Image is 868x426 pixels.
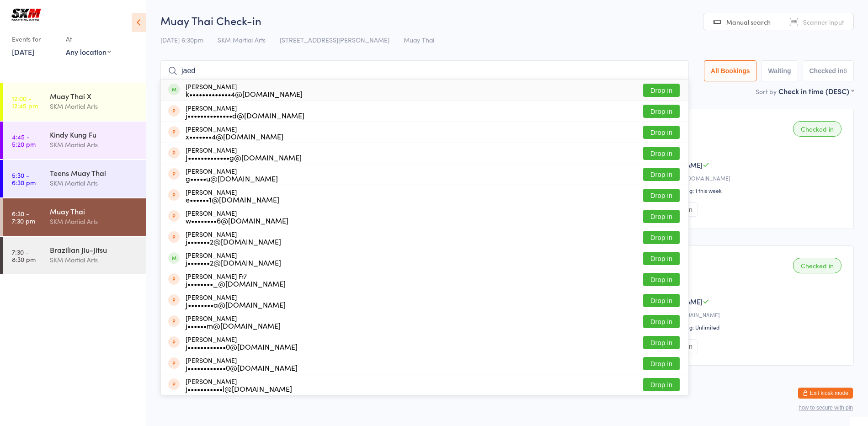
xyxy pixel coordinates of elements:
input: Search [160,60,689,81]
div: j•••••••2@[DOMAIN_NAME] [186,238,281,245]
time: 5:30 - 6:30 pm [12,171,36,186]
div: 6 [843,67,847,75]
div: [PERSON_NAME] [186,378,292,392]
button: Drop in [643,336,680,349]
button: Drop in [643,231,680,244]
div: [PERSON_NAME] [186,104,304,119]
div: SKM Martial Arts [50,139,138,150]
a: [DATE] [12,47,34,57]
a: 6:30 -7:30 pmMuay ThaiSKM Martial Arts [3,198,146,236]
img: SKM Martial Arts [9,7,43,22]
time: 4:45 - 5:20 pm [12,133,36,148]
a: 7:30 -8:30 pmBrazilian Jiu-JitsuSKM Martial Arts [3,237,146,274]
span: SKM Martial Arts [218,35,266,44]
div: [PERSON_NAME] [186,83,303,97]
div: Classes Remaining: 1 this week [646,186,844,194]
div: [PERSON_NAME] [186,188,279,203]
button: Drop in [643,168,680,181]
button: Drop in [643,210,680,223]
div: j••••••m@[DOMAIN_NAME] [186,322,281,329]
div: SKM Martial Arts [50,101,138,112]
div: Muay Thai X [50,91,138,101]
div: SKM Martial Arts [50,216,138,227]
time: 12:00 - 12:45 pm [12,95,38,109]
div: [PERSON_NAME] [186,335,298,350]
time: 6:30 - 7:30 pm [12,210,35,224]
button: Waiting [761,60,798,81]
div: J••••••••a@[DOMAIN_NAME] [186,301,286,308]
div: Kindy Kung Fu [50,129,138,139]
div: j••••••••_@[DOMAIN_NAME] [186,280,286,287]
div: p••••••••••d@[DOMAIN_NAME] [646,174,844,182]
div: j••••••••••••••d@[DOMAIN_NAME] [186,112,304,119]
div: [PERSON_NAME] [186,167,278,182]
div: j••••••••••••0@[DOMAIN_NAME] [186,364,298,371]
div: x•••••••4@[DOMAIN_NAME] [186,133,283,140]
button: Drop in [643,273,680,286]
div: j••••••••••••0@[DOMAIN_NAME] [186,343,298,350]
span: Muay Thai [404,35,434,44]
div: [PERSON_NAME] [186,293,286,308]
a: 12:00 -12:45 pmMuay Thai XSKM Martial Arts [3,83,146,121]
div: At [66,32,111,47]
div: e••••••1@[DOMAIN_NAME] [186,196,279,203]
button: Drop in [643,378,680,391]
div: [PERSON_NAME] [186,314,281,329]
div: Checked in [793,258,841,273]
div: [PERSON_NAME] [186,357,298,371]
div: j•••••••2@[DOMAIN_NAME] [186,259,281,266]
div: [PERSON_NAME] [186,146,302,161]
button: Drop in [643,294,680,307]
button: All Bookings [704,60,757,81]
div: SKM Martial Arts [50,178,138,188]
div: [PERSON_NAME] Fr7 [186,272,286,287]
div: SKM Martial Arts [50,255,138,265]
span: [STREET_ADDRESS][PERSON_NAME] [280,35,389,44]
button: Drop in [643,189,680,202]
div: [PERSON_NAME] [186,230,281,245]
button: Drop in [643,126,680,139]
span: Manual search [726,17,771,27]
button: Drop in [643,252,680,265]
div: j•••••••z@[DOMAIN_NAME] [646,311,844,319]
a: 5:30 -6:30 pmTeens Muay ThaiSKM Martial Arts [3,160,146,197]
h2: Muay Thai Check-in [160,13,854,28]
div: Checked in [793,121,841,137]
button: Checked in6 [803,60,854,81]
button: Drop in [643,147,680,160]
button: Drop in [643,105,680,118]
span: [DATE] 6:30pm [160,35,203,44]
div: [PERSON_NAME] [186,125,283,140]
div: j•••••••••••l@[DOMAIN_NAME] [186,385,292,392]
div: Muay Thai [50,206,138,216]
div: [PERSON_NAME] [186,209,288,224]
button: how to secure with pin [799,405,853,411]
div: Classes Remaining: Unlimited [646,323,844,331]
button: Drop in [643,357,680,370]
div: Events for [12,32,57,47]
button: Drop in [643,84,680,97]
span: Scanner input [803,17,844,27]
div: Check in time (DESC) [778,86,854,96]
div: Brazilian Jiu-Jitsu [50,245,138,255]
button: Drop in [643,315,680,328]
div: k•••••••••••••4@[DOMAIN_NAME] [186,90,303,97]
div: [PERSON_NAME] [186,251,281,266]
button: Exit kiosk mode [798,388,853,399]
a: 4:45 -5:20 pmKindy Kung FuSKM Martial Arts [3,122,146,159]
div: g•••••u@[DOMAIN_NAME] [186,175,278,182]
div: Teens Muay Thai [50,168,138,178]
time: 7:30 - 8:30 pm [12,248,36,263]
div: J•••••••••••••g@[DOMAIN_NAME] [186,154,302,161]
div: Any location [66,47,111,57]
label: Sort by [756,87,777,96]
div: w••••••••6@[DOMAIN_NAME] [186,217,288,224]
